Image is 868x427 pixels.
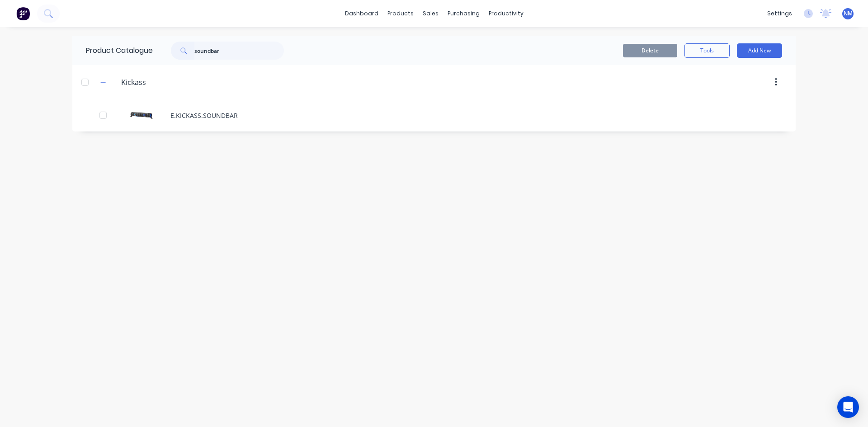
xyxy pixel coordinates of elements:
[443,7,484,20] div: purchasing
[418,7,443,20] div: sales
[684,43,730,58] button: Tools
[837,396,859,418] div: Open Intercom Messenger
[16,7,30,20] img: Factory
[383,7,418,20] div: products
[844,9,853,18] span: NM
[763,7,797,20] div: settings
[72,36,153,65] div: Product Catalogue
[737,43,782,58] button: Add New
[72,99,796,131] div: E.KICKASS.SOUNDBARE.KICKASS.SOUNDBAR
[340,7,383,20] a: dashboard
[484,7,528,20] div: productivity
[623,44,677,57] button: Delete
[121,77,228,88] input: Enter category name
[194,42,284,60] input: Search...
